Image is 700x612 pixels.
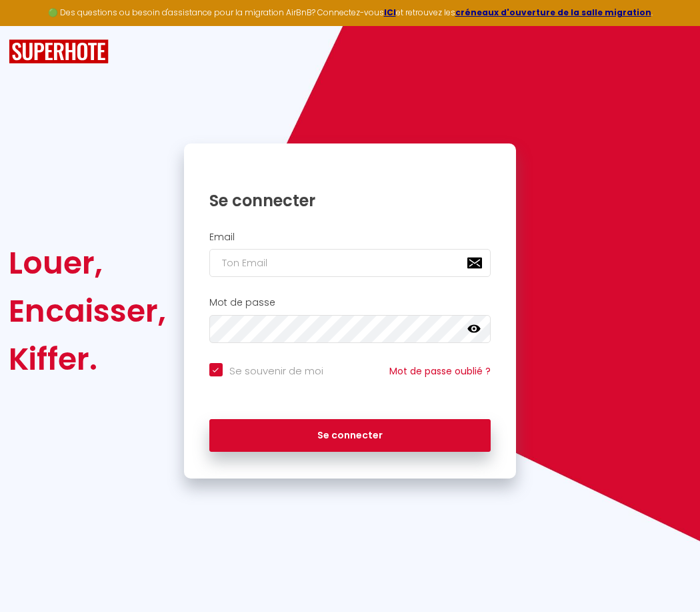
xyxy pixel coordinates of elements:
h1: Se connecter [209,190,491,211]
a: créneaux d'ouverture de la salle migration [455,7,651,18]
a: ICI [384,7,396,18]
a: Mot de passe oublié ? [389,364,491,378]
h2: Mot de passe [209,297,491,308]
div: Encaisser, [9,287,166,335]
button: Se connecter [209,419,491,452]
img: SuperHote logo [9,39,109,64]
div: Kiffer. [9,335,166,383]
div: Louer, [9,239,166,287]
h2: Email [209,232,491,243]
input: Ton Email [209,249,491,277]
